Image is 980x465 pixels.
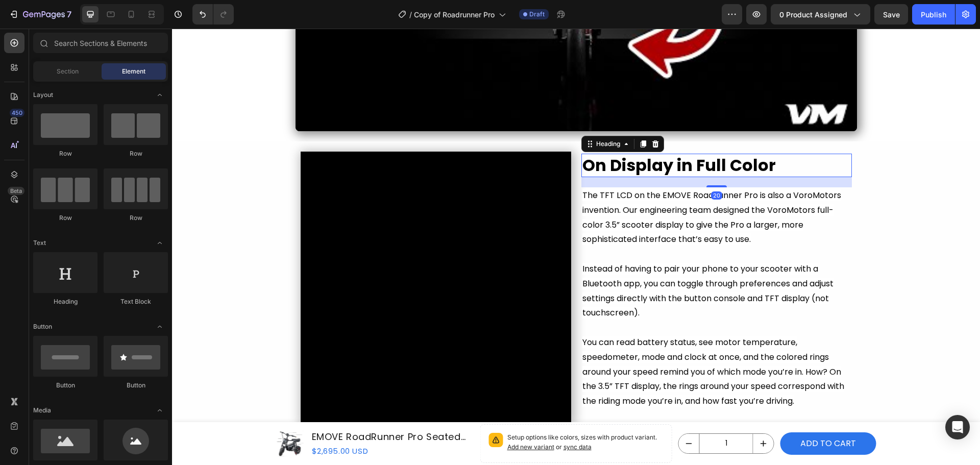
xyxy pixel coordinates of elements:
div: Button [33,381,97,390]
span: Element [122,67,145,76]
button: 0 product assigned [771,4,870,25]
span: or [382,414,420,422]
button: Publish [912,4,955,25]
p: Setup options like colors, sizes with product variant. [335,404,492,424]
input: quantity [527,405,581,425]
span: Copy of Roadrunner Pro [414,9,495,20]
span: Save [883,10,900,19]
button: Save [874,4,908,25]
div: Heading [33,297,97,306]
span: / [409,9,412,20]
p: 7 [67,8,71,20]
div: 450 [10,109,24,117]
button: decrement [507,405,527,425]
span: Toggle open [152,402,168,419]
span: Draft [529,10,545,19]
div: Publish [921,9,946,20]
span: The TFT LCD on the EMOVE RoadRunner Pro is also a VoroMotors invention. Our engineering team desi... [410,161,669,216]
div: Beta [8,187,24,195]
div: Open Intercom Messenger [945,415,970,439]
span: 0 product assigned [779,9,847,20]
span: Media [33,406,51,415]
input: Search Sections & Elements [33,33,168,53]
span: Layout [33,90,53,100]
div: 20 [539,163,550,171]
div: Row [33,213,97,223]
span: Section [57,67,79,76]
div: Row [33,149,97,158]
span: You can read battery status, see motor temperature, speedometer, mode and clock at once, and the ... [410,308,672,378]
span: Toggle open [152,87,168,103]
div: Text Block [104,297,168,306]
button: increment [581,405,602,425]
div: Row [104,149,168,158]
div: Row [104,213,168,223]
strong: On Display in Full Color [410,125,604,148]
video: Video [129,123,399,394]
span: Button [33,322,52,331]
span: Instead of having to pair your phone to your scooter with a Bluetooth app, you can toggle through... [410,234,661,290]
span: sync data [391,414,420,422]
iframe: Design area [172,29,980,465]
div: Undo/Redo [192,4,234,25]
span: Add new variant [335,414,382,422]
span: Toggle open [152,319,168,335]
div: Heading [422,111,450,120]
span: Toggle open [152,235,168,251]
div: Button [104,381,168,390]
span: Text [33,238,46,248]
button: ADD TO CART [608,404,704,427]
div: ADD TO CART [628,408,684,423]
button: 7 [4,4,76,25]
